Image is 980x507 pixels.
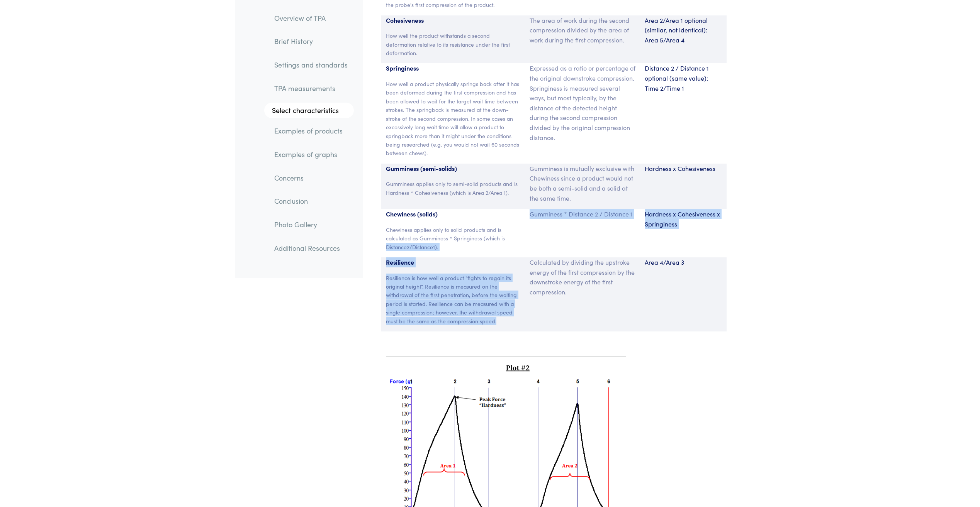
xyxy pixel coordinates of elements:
p: Expressed as a ratio or percentage of the original downstroke compression. Springiness is measure... [530,63,635,142]
a: Select characteristics [264,103,354,118]
p: Hardness x Cohesiveness [645,164,722,174]
a: Additional Resources [268,239,354,257]
a: Concerns [268,169,354,187]
p: Cohesiveness [386,15,521,25]
a: Conclusion [268,193,354,210]
a: Brief History [268,33,354,51]
p: Area 2/Area 1 optional (similar, not identical): Area 5/Area 4 [645,15,722,45]
p: How well a product physically springs back after it has been deformed during the first compressio... [386,79,521,157]
a: Settings and standards [268,56,354,74]
a: Photo Gallery [268,216,354,233]
p: Gumminess applies only to semi-solid products and is Hardness * Cohesiveness (which is Area 2/Are... [386,179,521,197]
p: Resilience is how well a product "fights to regain its original height". Resilience is measured o... [386,274,521,325]
p: Resilience [386,257,521,267]
p: Springiness [386,63,521,73]
p: Chewiness applies only to solid products and is calculated as Gumminess * Springiness (which is D... [386,225,521,251]
p: Area 4/Area 3 [645,257,722,267]
p: Calculated by dividing the upstroke energy of the first compression by the downstroke energy of t... [530,257,635,297]
p: Gumminess * Distance 2 / Distance 1 [530,209,635,219]
p: How well the product withstands a second deformation relative to its resistance under the first d... [386,31,521,57]
a: TPA measurements [268,79,354,97]
a: Examples of graphs [268,145,354,163]
p: Distance 2 / Distance 1 optional (same value): Time 2/Time 1 [645,63,722,93]
p: Gumminess (semi-solids) [386,164,521,174]
p: Chewiness (solids) [386,209,521,219]
a: Examples of products [268,122,354,140]
p: Gumminess is mutually exclusive with Chewiness since a product would not be both a semi-solid and... [530,164,635,203]
p: The area of work during the second compression divided by the area of work during the first compr... [530,15,635,45]
p: Hardness x Cohesiveness x Springiness [645,209,722,229]
a: Overview of TPA [268,9,354,27]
